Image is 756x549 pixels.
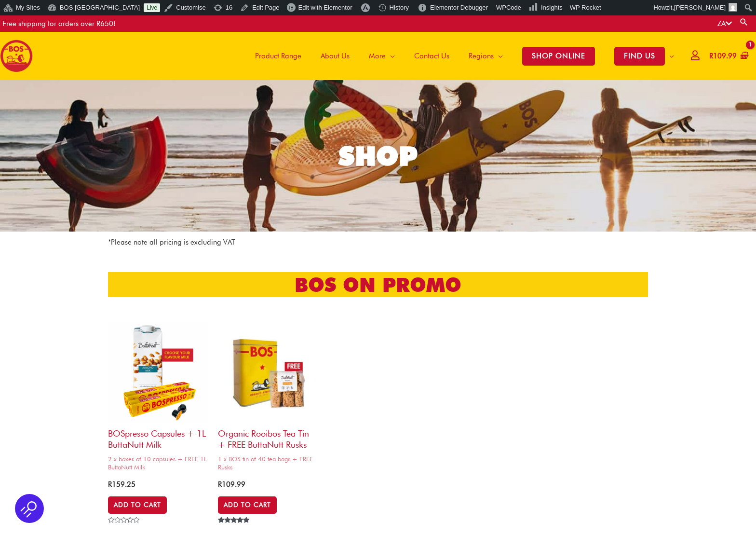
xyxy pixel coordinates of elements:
a: Product Range [245,32,311,80]
h2: BOSpresso capsules + 1L ButtaNutt Milk [108,423,208,451]
span: More [369,41,386,70]
span: About Us [321,41,350,70]
a: Regions [459,32,513,80]
a: View Shopping Cart, 1 items [707,45,749,67]
span: 1 x BOS tin of 40 tea bags + FREE Rusks [218,455,318,471]
span: FIND US [614,47,665,66]
bdi: 109.99 [709,52,737,60]
img: bospresso capsules + 1l buttanutt milk [108,323,208,423]
a: Add to cart: “Organic Rooibos Tea Tin + FREE ButtaNutt Rusks” [218,496,277,514]
span: Edit with Elementor [298,4,352,11]
span: R [108,480,112,489]
h2: Organic Rooibos Tea Tin + FREE ButtaNutt Rusks [218,423,318,451]
a: More [359,32,405,80]
img: organic rooibos tea tin [218,323,318,423]
span: Regions [469,41,494,70]
a: Live [144,3,160,12]
div: Free shipping for orders over R650! [2,15,116,32]
span: SHOP ONLINE [522,47,595,66]
h2: bos on promo [108,272,648,297]
a: Search button [739,17,749,27]
a: Select options for “BOSpresso capsules + 1L ButtaNutt Milk” [108,496,167,514]
p: *Please note all pricing is excluding VAT [108,236,648,248]
a: Organic Rooibos Tea Tin + FREE ButtaNutt Rusks1 x BOS tin of 40 tea bags + FREE Rusks [218,323,318,474]
span: 2 x boxes of 10 capsules + FREE 1L ButtaNutt Milk [108,455,208,471]
a: Contact Us [405,32,459,80]
span: [PERSON_NAME] [674,4,726,11]
span: Product Range [255,41,301,70]
a: About Us [311,32,359,80]
bdi: 159.25 [108,480,135,489]
span: R [709,52,713,60]
div: SHOP [338,143,418,169]
a: SHOP ONLINE [513,32,605,80]
nav: Site Navigation [238,32,684,80]
a: BOSpresso capsules + 1L ButtaNutt Milk2 x boxes of 10 capsules + FREE 1L ButtaNutt Milk [108,323,208,474]
a: ZA [717,19,732,28]
bdi: 109.99 [218,480,245,489]
span: Contact Us [414,41,449,70]
span: R [218,480,222,489]
span: Rated out of 5 [218,517,251,545]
